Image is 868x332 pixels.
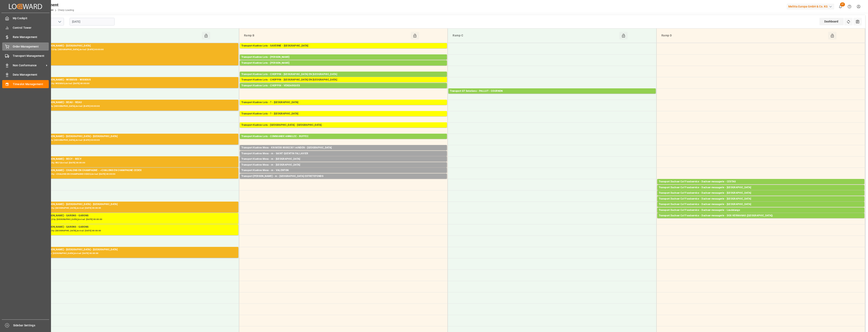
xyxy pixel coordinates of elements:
div: Transport Kuehne Mess - m - [GEOGRAPHIC_DATA] [241,157,445,161]
div: Pallets: ,TU: 514,City: [GEOGRAPHIC_DATA],Arrival: [DATE] 00:00:00 [450,93,654,97]
div: Transport Dachser Cof Foodservice - Dachser messagerie - DOS HERMANAS ([GEOGRAPHIC_DATA]) [659,214,863,218]
div: Pallets: 3,TU: ,City: CESTAS,Arrival: [DATE] 00:00:00 [659,184,863,187]
div: Transport [PERSON_NAME] - RECY - RECY [33,157,237,161]
div: Pallets: ,TU: 157,City: [GEOGRAPHIC_DATA],Arrival: [DATE] 00:00:00 [241,127,445,131]
div: Pallets: ,TU: 17,City: [GEOGRAPHIC_DATA],Arrival: [DATE] 00:00:00 [241,167,445,170]
div: Transport [PERSON_NAME] - GARONS - GARONS [33,214,237,218]
span: Control Tower [13,26,49,30]
span: My Cockpit [13,16,49,20]
span: Timeslot Management [13,82,49,86]
div: Transport Kuehne Lots - COMMANDE ANNULEE - RUFFEC [241,134,445,139]
div: Pallets: 10,TU: 121,City: [GEOGRAPHIC_DATA],Arrival: [DATE] 00:00:00 [33,218,237,221]
div: Transport [PERSON_NAME] - REAU - REAU [33,100,237,105]
div: Pallets: ,TU: 19,City: [GEOGRAPHIC_DATA],Arrival: [DATE] 00:00:00 [33,252,237,255]
div: Pallets: 1,TU: 14,City: [GEOGRAPHIC_DATA],Arrival: [DATE] 00:00:00 [241,172,445,176]
div: Ramp B [242,32,411,39]
div: Ramp D [660,32,828,39]
div: Transport Kuehne Mess - m - SAINT QUENTIN FALLAVIER [241,152,445,156]
div: Transport Kuehne Lots - [GEOGRAPHIC_DATA] - [GEOGRAPHIC_DATA] [241,123,445,127]
div: Ramp A [34,32,202,39]
div: Ramp C [451,32,619,39]
button: show 37 new notifications [836,2,845,11]
div: Transport Dachser Cof Foodservice - Dachser messagerie - [GEOGRAPHIC_DATA] [659,191,863,195]
a: Control Tower [2,24,49,32]
a: Data Management [2,71,49,79]
div: Pallets: ,TU: 534,City: [GEOGRAPHIC_DATA],Arrival: [DATE] 00:00:00 [33,139,237,142]
div: Transport GT Solutions - PALLUT - COURNON [450,89,654,93]
div: Transport Dachser Cof Foodservice - Dachser messagerie - [GEOGRAPHIC_DATA] [659,202,863,206]
div: Transport [PERSON_NAME] - [GEOGRAPHIC_DATA] - [GEOGRAPHIC_DATA] [33,134,237,139]
div: Transport [PERSON_NAME] - GARONS - GARONS [33,225,237,229]
div: Pallets: 2,TU: ,City: SARREBOURG,Arrival: [DATE] 00:00:00 [241,48,445,51]
div: Transport [PERSON_NAME] - [GEOGRAPHIC_DATA] - [GEOGRAPHIC_DATA] [33,248,237,252]
a: Rate Management [2,33,49,41]
div: Transport Dachser Cof Foodservice - Dachser messagerie - Leudelange [659,208,863,212]
a: Transport Management [2,52,49,60]
div: Pallets: 1,TU: ,City: [GEOGRAPHIC_DATA],Arrival: [DATE] 00:00:00 [659,195,863,199]
div: Pallets: 24,TU: 1192,City: CARQUEFOU,Arrival: [DATE] 00:00:00 [241,59,445,63]
span: Order Management [13,44,49,49]
div: Transport Kuehne Lots - CHOPPIN - [GEOGRAPHIC_DATA] EN [GEOGRAPHIC_DATA] [241,72,445,76]
span: 37 [840,2,845,6]
a: Order Management [2,42,49,50]
input: DD-MM-YYYY [70,18,115,25]
span: Non Conformance [13,63,45,68]
div: Pallets: ,TU: 130,City: [GEOGRAPHIC_DATA],Arrival: [DATE] 00:00:00 [33,105,237,108]
div: Pallets: ,TU: 10,City: [GEOGRAPHIC_DATA],Arrival: [DATE] 00:00:00 [659,190,863,193]
div: Pallets: ,TU: 114,City: [GEOGRAPHIC_DATA] ([GEOGRAPHIC_DATA]),Arrival: [DATE] 00:00:00 [659,218,863,221]
div: Pallets: 3,TU: 206,City: [GEOGRAPHIC_DATA],Arrival: [DATE] 00:00:00 [241,105,445,108]
div: Transport Kuehne Mess - m - [GEOGRAPHIC_DATA] [241,163,445,167]
div: Melitta Europa GmbH & Co. KG [787,4,834,10]
div: Pallets: 1,TU: 192,City: RECY,Arrival: [DATE] 00:00:00 [33,161,237,165]
div: Transport Kuehne Mess - KN MESS 80002301 mINDEN - [GEOGRAPHIC_DATA] [241,146,445,150]
div: Pallets: 3,TU: 593,City: RUFFEC,Arrival: [DATE] 00:00:00 [241,139,445,142]
div: Dashboard [819,18,844,25]
div: Pallets: 1,TU: 16,City: [GEOGRAPHIC_DATA][PERSON_NAME],Arrival: [DATE] 00:00:00 [241,156,445,159]
div: Pallets: 10,TU: 98,City: [GEOGRAPHIC_DATA],Arrival: [DATE] 00:00:00 [241,76,445,80]
div: Pallets: 1,TU: 13,City: [GEOGRAPHIC_DATA],Arrival: [DATE] 00:00:00 [241,161,445,165]
div: Transport Kuehne Lots - SAVERNE - [GEOGRAPHIC_DATA] [241,44,445,48]
div: Pallets: 2,TU: 549,City: [GEOGRAPHIC_DATA],Arrival: [DATE] 00:00:00 [33,229,237,233]
div: Pallets: 4,TU: 239,City: [GEOGRAPHIC_DATA],Arrival: [DATE] 00:00:00 [33,206,237,210]
div: Pallets: 17,TU: 544,City: [GEOGRAPHIC_DATA],Arrival: [DATE] 00:00:00 [241,116,445,119]
div: Pallets: 16,TU: 1547,City: [GEOGRAPHIC_DATA],Arrival: [DATE] 00:00:00 [33,48,237,51]
div: Transport Dachser Cof Foodservice - Dachser messagerie - [GEOGRAPHIC_DATA] [659,186,863,190]
div: Pallets: ,TU: 65,City: [GEOGRAPHIC_DATA],Arrival: [DATE] 00:00:00 [659,206,863,210]
button: Melitta Europa GmbH & Co. KG [787,3,836,10]
div: Transport Kuehne Lots - CHOPPIN - VENDARGUES [241,84,445,88]
span: Data Management [13,73,49,77]
div: Transport Kuehne Lots - [PERSON_NAME] [241,61,445,65]
div: Pallets: ,TU: 296,City: CARQUEFOU,Arrival: [DATE] 00:00:00 [241,65,445,69]
div: Transport [PERSON_NAME] - CHALONS EN CHAMPAGNE - ~CHALONS EN CHAMPAGNE CEDEX [33,168,237,172]
div: Transport Kuehne Lots - ? - [GEOGRAPHIC_DATA] [241,100,445,105]
div: Pallets: 1,TU: 191,City: [GEOGRAPHIC_DATA],Arrival: [DATE] 00:00:00 [659,212,863,216]
div: Transport Kuehne Lots - [PERSON_NAME] [241,55,445,59]
div: Transport [PERSON_NAME] - [GEOGRAPHIC_DATA] [33,44,237,48]
div: Transport Kuehne Lots - CHOPPIN - [GEOGRAPHIC_DATA] EN [GEOGRAPHIC_DATA] [241,78,445,82]
div: Transport [PERSON_NAME] - m - [GEOGRAPHIC_DATA] ESTRETEFONDS [241,174,445,178]
span: Transport Management [13,54,49,58]
button: Help Center [845,2,854,11]
div: Pallets: 1,TU: 666,City: ~CHALONS EN CHAMPAGNE CEDEX,Arrival: [DATE] 00:00:00 [33,172,237,176]
div: Pallets: ,TU: 101,City: [GEOGRAPHIC_DATA],Arrival: [DATE] 00:00:00 [241,82,445,85]
div: Transport Kuehne Lots - ? - [GEOGRAPHIC_DATA] [241,112,445,116]
a: Timeslot Management [2,80,49,88]
div: Pallets: 2,TU: 128,City: WISSOUS,Arrival: [DATE] 00:00:00 [33,82,237,85]
div: Pallets: 1,TU: ,City: [GEOGRAPHIC_DATA],Arrival: [DATE] 00:00:00 [241,150,445,153]
div: Pallets: 11,TU: 476,City: [GEOGRAPHIC_DATA],Arrival: [DATE] 00:00:00 [241,88,445,91]
button: open menu [56,19,63,25]
div: Transport [PERSON_NAME] - WISSOUS - WISSOUS [33,78,237,82]
div: Transport Dachser Cof Foodservice - Dachser messagerie - [GEOGRAPHIC_DATA] [659,197,863,201]
span: Rate Management [13,35,49,39]
a: My Cockpit [2,14,49,22]
div: Transport Dachser Cof Foodservice - Dachser messagerie - CESTAS [659,180,863,184]
div: Transport Kuehne Mess - m - VALENTON [241,168,445,172]
span: Sidebar Settings [13,323,49,328]
div: Transport [PERSON_NAME] - [GEOGRAPHIC_DATA] - [GEOGRAPHIC_DATA] [33,202,237,206]
div: Pallets: 1,TU: 8,City: [GEOGRAPHIC_DATA],Arrival: [DATE] 00:00:00 [659,201,863,204]
div: Pallets: 1,TU: 64,City: [GEOGRAPHIC_DATA] ESTRETEFONDS,Arrival: [DATE] 00:00:00 [241,178,445,182]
